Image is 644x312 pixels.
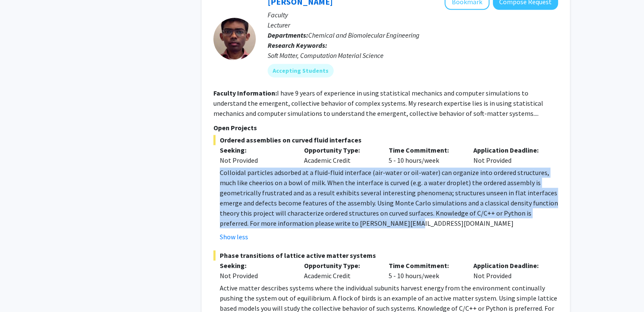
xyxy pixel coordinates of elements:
[213,250,558,260] span: Phase transitions of lattice active matter systems
[268,31,308,39] b: Departments:
[268,20,558,30] p: Lecturer
[382,260,467,281] div: 5 - 10 hours/week
[389,260,461,271] p: Time Commitment:
[213,135,558,145] span: Ordered assemblies on curved fluid interfaces
[6,274,36,306] iframe: Chat
[467,145,552,165] div: Not Provided
[220,145,292,155] p: Seeking:
[473,145,545,155] p: Application Deadline:
[473,260,545,271] p: Application Deadline:
[220,167,558,228] p: Colloidal particles adsorbed at a fluid-fluid interface (air-water or oil-water) can organize int...
[304,260,376,271] p: Opportunity Type:
[308,31,420,39] span: Chemical and Biomolecular Engineering
[467,260,552,281] div: Not Provided
[220,155,292,165] div: Not Provided
[220,260,292,271] p: Seeking:
[298,260,382,281] div: Academic Credit
[213,89,543,118] fg-read-more: I have 9 years of experience in using statistical mechanics and computer simulations to understan...
[298,145,382,165] div: Academic Credit
[268,41,327,49] b: Research Keywords:
[220,271,292,281] div: Not Provided
[220,232,248,242] button: Show less
[268,10,558,20] p: Faculty
[304,145,376,155] p: Opportunity Type:
[268,64,334,77] mat-chip: Accepting Students
[213,123,558,133] p: Open Projects
[389,145,461,155] p: Time Commitment:
[382,145,467,165] div: 5 - 10 hours/week
[213,89,277,97] b: Faculty Information:
[268,50,558,60] div: Soft Matter, Computation Material Science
